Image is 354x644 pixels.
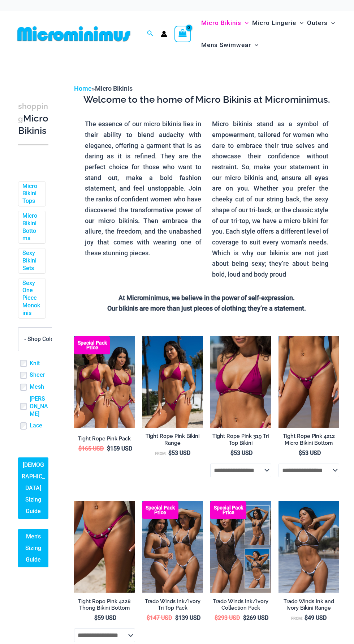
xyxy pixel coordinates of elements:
a: Tight Rope Pink 319 4212 Micro 01Tight Rope Pink 319 4212 Micro 02Tight Rope Pink 319 4212 Micro 02 [279,336,340,428]
a: Micro BikinisMenu ToggleMenu Toggle [199,12,250,34]
span: Micro Bikinis [201,14,241,32]
span: $ [78,445,82,452]
a: Knit [30,360,40,367]
img: Top Bum Pack [142,501,203,593]
bdi: 269 USD [243,614,268,621]
a: Lace [30,422,42,430]
a: Tight Rope Pink Bikini Range [142,433,203,449]
span: From: [291,616,303,621]
span: » [74,85,133,92]
a: Micro Bikini Bottoms [22,212,40,242]
h3: Welcome to the home of Micro Bikinis at Microminimus. [79,94,334,106]
a: Tight Rope Pink 4228 Thong 01Tight Rope Pink 4228 Thong 02Tight Rope Pink 4228 Thong 02 [74,501,135,593]
span: shopping [18,102,48,123]
img: Tight Rope Pink 319 Top 4228 Thong 05 [142,336,203,428]
bdi: 139 USD [175,614,200,621]
a: Top Bum Pack Top Bum Pack bTop Bum Pack b [142,501,203,593]
a: Trade Winds Ink and Ivory Bikini Range [279,598,340,614]
bdi: 293 USD [215,614,240,621]
a: [DEMOGRAPHIC_DATA] Sizing Guide [18,457,48,519]
span: $ [147,614,150,621]
a: Sexy Bikini Sets [22,250,40,272]
span: - Shop Color [18,327,69,351]
a: Sexy One Piece Monokinis [22,280,40,317]
bdi: 53 USD [168,449,190,456]
span: $ [299,449,302,456]
img: Tight Rope Pink 4228 Thong 01 [74,501,135,593]
p: Micro bikinis stand as a symbol of empowerment, tailored for women who dare to embrace their true... [212,119,328,280]
a: Micro LingerieMenu ToggleMenu Toggle [250,12,305,34]
a: Mesh [30,383,44,391]
bdi: 49 USD [305,614,327,621]
bdi: 53 USD [230,449,252,456]
span: Outers [307,14,328,32]
img: Collection Pack F [74,336,135,428]
span: Micro Lingerie [252,14,296,32]
a: Micro Bikini Tops [22,183,40,205]
span: - Shop Color [24,336,56,342]
span: Menu Toggle [296,14,303,32]
a: Mens SwimwearMenu ToggleMenu Toggle [199,34,260,56]
span: $ [168,449,172,456]
span: Micro Bikinis [95,85,133,92]
bdi: 159 USD [107,445,132,452]
span: Menu Toggle [241,14,249,32]
bdi: 147 USD [147,614,172,621]
span: - Shop Color [18,328,68,351]
a: Collection Pack Collection Pack b (1)Collection Pack b (1) [210,501,271,593]
span: $ [94,614,98,621]
b: Special Pack Price [142,506,178,515]
span: Mens Swimwear [201,36,251,54]
p: The essence of our micro bikinis lies in their ability to blend audacity with elegance, offering ... [85,119,201,258]
a: Collection Pack F Collection Pack B (3)Collection Pack B (3) [74,336,135,428]
bdi: 53 USD [299,449,321,456]
span: $ [230,449,234,456]
a: Tight Rope Pink 319 Top 01Tight Rope Pink 319 Top 4228 Thong 06Tight Rope Pink 319 Top 4228 Thong 06 [210,336,271,428]
a: Trade Winds Ink/Ivory Tri Top Pack [142,598,203,614]
h2: Tight Rope Pink 4228 Thong Bikini Bottom [74,598,135,611]
strong: At Microminimus, we believe in the power of self-expression. [118,294,295,302]
span: Menu Toggle [328,14,335,32]
a: Account icon link [161,31,167,37]
h2: Tight Rope Pink Bikini Range [142,433,203,446]
bdi: 165 USD [78,445,104,452]
h2: Trade Winds Ink/Ivory Collection Pack [210,598,271,611]
strong: Our bikinis are more than just pieces of clothing; they’re a statement. [107,304,306,312]
span: $ [175,614,178,621]
bdi: 59 USD [94,614,116,621]
h2: Trade Winds Ink and Ivory Bikini Range [279,598,340,611]
b: Special Pack Price [74,341,110,350]
span: From: [155,451,167,456]
span: Menu Toggle [251,36,258,54]
a: Sheer [30,371,45,379]
img: Tight Rope Pink 319 Top 01 [210,336,271,428]
a: Tight Rope Pink 319 Tri Top Bikini [210,433,271,449]
a: OutersMenu ToggleMenu Toggle [305,12,337,34]
span: $ [107,445,110,452]
h2: Tight Rope Pink 4212 Micro Bikini Bottom [279,433,340,446]
h3: Micro Bikinis [18,100,48,137]
a: Tight Rope Pink 4212 Micro Bikini Bottom [279,433,340,449]
b: Special Pack Price [210,506,246,515]
span: $ [305,614,308,621]
a: View Shopping Cart, empty [174,26,191,42]
img: Tight Rope Pink 319 4212 Micro 01 [279,336,340,428]
img: Tradewinds Ink and Ivory 384 Halter 453 Micro 02 [279,501,340,593]
img: MM SHOP LOGO FLAT [14,26,133,42]
a: Tight Rope Pink 4228 Thong Bikini Bottom [74,598,135,614]
span: $ [243,614,246,621]
nav: Site Navigation [198,11,340,57]
span: $ [215,614,218,621]
a: Tight Rope Pink Pack [74,435,135,445]
h2: Tight Rope Pink 319 Tri Top Bikini [210,433,271,446]
h2: Trade Winds Ink/Ivory Tri Top Pack [142,598,203,611]
a: Trade Winds Ink/Ivory Collection Pack [210,598,271,614]
a: Tight Rope Pink 319 Top 4228 Thong 05Tight Rope Pink 319 Top 4228 Thong 06Tight Rope Pink 319 Top... [142,336,203,428]
h2: Tight Rope Pink Pack [74,435,135,442]
a: Tradewinds Ink and Ivory 384 Halter 453 Micro 02Tradewinds Ink and Ivory 384 Halter 453 Micro 01T... [279,501,340,593]
a: [PERSON_NAME] [30,395,48,418]
a: Men’s Sizing Guide [18,529,48,567]
a: Search icon link [147,29,154,38]
a: Home [74,85,92,92]
img: Collection Pack [210,501,271,593]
